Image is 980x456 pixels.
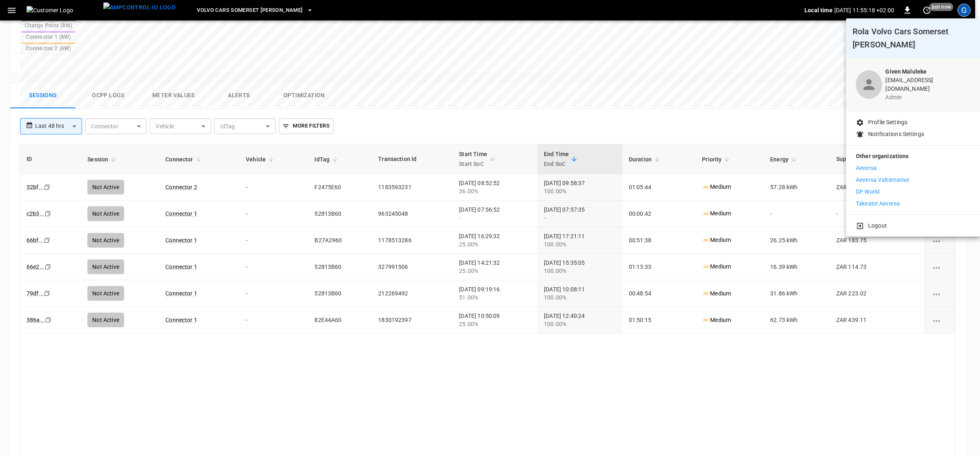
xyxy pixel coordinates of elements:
[868,221,887,230] p: Logout
[856,188,880,196] p: DP World
[856,70,882,99] div: profile-icon
[853,25,973,51] h6: Rola Volvo Cars Somerset [PERSON_NAME]
[856,176,909,184] p: Aeversa Valternative
[856,164,877,172] p: Aeversa
[885,93,970,102] p: admin
[868,130,924,139] p: Notifications Settings
[868,118,907,127] p: Profile Settings
[885,68,927,75] b: Given Maluleke
[885,76,970,93] p: [EMAIL_ADDRESS][DOMAIN_NAME]
[856,199,900,208] p: Takealot Aeversa
[856,152,970,164] p: Other organizations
